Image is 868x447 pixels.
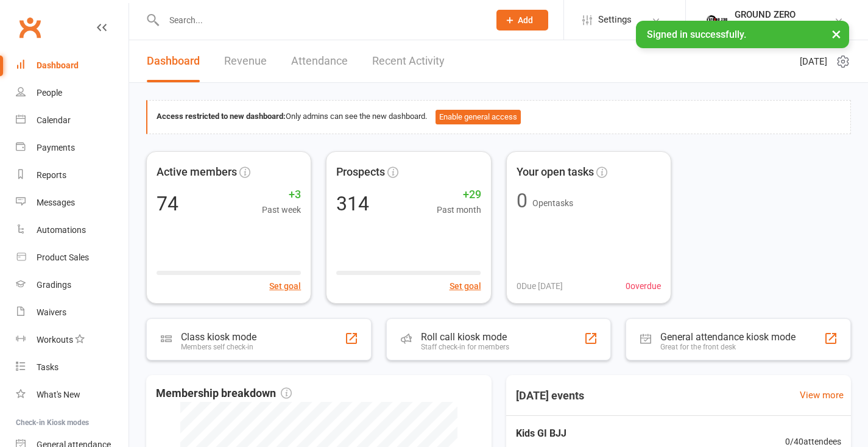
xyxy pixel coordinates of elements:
a: Workouts [16,326,129,354]
a: Payments [16,134,129,162]
span: 0 overdue [626,279,661,293]
div: Members self check-in [181,343,256,351]
div: Only admins can see the new dashboard. [157,110,841,124]
span: Kids GI BJJ [516,426,764,442]
span: Past week [262,203,301,216]
span: +3 [262,186,301,204]
div: Staff check-in for members [421,343,509,351]
a: View more [800,388,844,402]
div: GROUND ZERO [735,9,828,20]
a: Recent Activity [372,40,445,82]
span: Membership breakdown [156,385,292,402]
div: Product Sales [37,252,89,262]
span: 0 Due [DATE] [517,279,563,293]
a: Gradings [16,271,129,299]
a: Dashboard [147,40,200,82]
button: Set goal [450,279,481,293]
a: Automations [16,216,129,244]
span: Active members [157,163,237,181]
span: Signed in successfully. [647,29,746,40]
a: People [16,79,129,107]
div: Great for the front desk [660,343,796,351]
a: Attendance [291,40,348,82]
div: 0 [517,191,528,210]
button: Set goal [269,279,301,293]
a: Calendar [16,107,129,134]
a: Clubworx [15,12,45,43]
div: What's New [37,390,80,399]
input: Search... [160,12,481,29]
div: Reports [37,170,66,180]
span: Prospects [336,163,385,181]
img: thumb_image1749514215.png [704,8,729,32]
a: Product Sales [16,244,129,271]
div: Workouts [37,335,73,345]
div: Automations [37,225,86,235]
a: Messages [16,189,129,216]
div: 314 [336,194,369,213]
span: Open tasks [532,198,573,208]
h3: [DATE] events [506,385,594,407]
span: Past month [437,203,481,216]
div: Tasks [37,362,58,372]
span: +29 [437,186,481,204]
div: Class kiosk mode [181,331,256,343]
span: Settings [598,6,632,34]
a: Reports [16,162,129,189]
div: Calendar [37,115,71,125]
div: Dashboard [37,60,79,70]
button: Add [496,10,548,30]
div: Messages [37,198,75,207]
div: Roll call kiosk mode [421,331,509,343]
div: General attendance kiosk mode [660,331,796,343]
div: 74 [157,194,178,213]
button: × [825,21,847,47]
div: Waivers [37,307,66,317]
span: [DATE] [800,54,827,69]
span: Add [518,15,533,25]
a: What's New [16,381,129,409]
div: Payments [37,143,75,152]
span: Your open tasks [517,163,594,181]
a: Tasks [16,354,129,381]
strong: Access restricted to new dashboard: [157,112,286,121]
a: Waivers [16,299,129,326]
button: Enable general access [436,110,521,124]
a: Dashboard [16,52,129,79]
div: Gradings [37,280,71,290]
div: Ground Zero Martial Arts [735,20,828,31]
div: People [37,88,62,98]
a: Revenue [224,40,267,82]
